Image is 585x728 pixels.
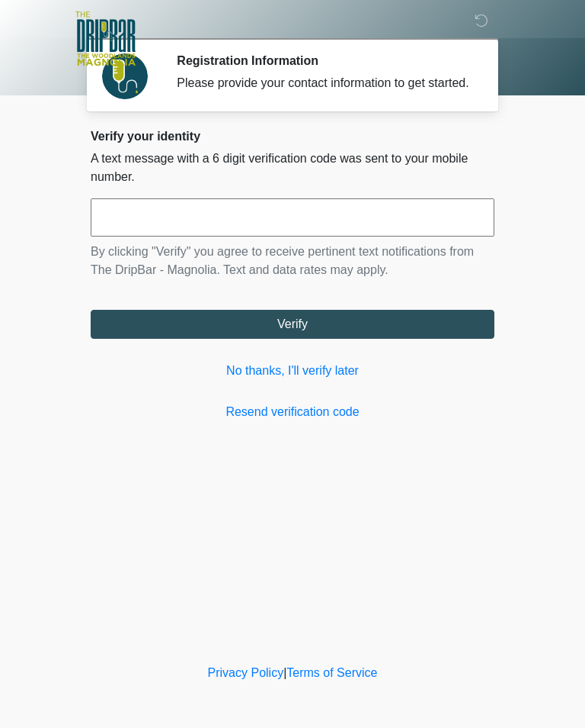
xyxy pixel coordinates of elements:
a: Privacy Policy [208,666,284,679]
a: Terms of Service [286,666,377,679]
h2: Verify your identity [91,129,494,143]
a: | [283,666,286,679]
img: The DripBar - Magnolia Logo [75,11,136,67]
button: Verify [91,310,494,339]
div: Please provide your contact information to get started. [177,74,472,92]
p: A text message with a 6 digit verification code was sent to your mobile number. [91,150,494,186]
a: No thanks, I'll verify later [91,362,494,380]
p: By clicking "Verify" you agree to receive pertinent text notifications from The DripBar - Magnoli... [91,243,494,279]
a: Resend verification code [91,403,494,421]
